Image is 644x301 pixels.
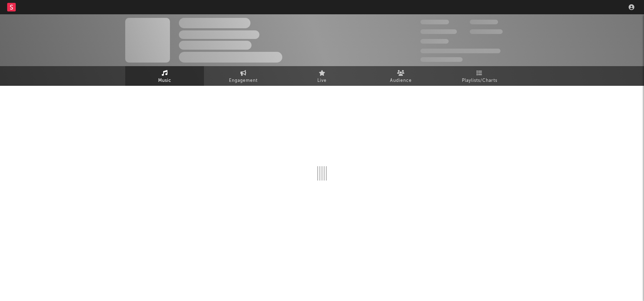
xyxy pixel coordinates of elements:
[420,29,457,34] span: 50,000,000
[462,77,497,85] span: Playlists/Charts
[440,66,519,86] a: Playlists/Charts
[420,57,463,62] span: Jump Score: 85.0
[420,49,501,53] span: 50,000,000 Monthly Listeners
[204,66,283,86] a: Engagement
[470,20,498,24] span: 100,000
[470,29,503,34] span: 1,000,000
[229,77,258,85] span: Engagement
[125,66,204,86] a: Music
[420,20,449,24] span: 300,000
[390,77,412,85] span: Audience
[361,66,440,86] a: Audience
[283,66,361,86] a: Live
[420,39,449,44] span: 100,000
[317,77,327,85] span: Live
[158,77,171,85] span: Music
